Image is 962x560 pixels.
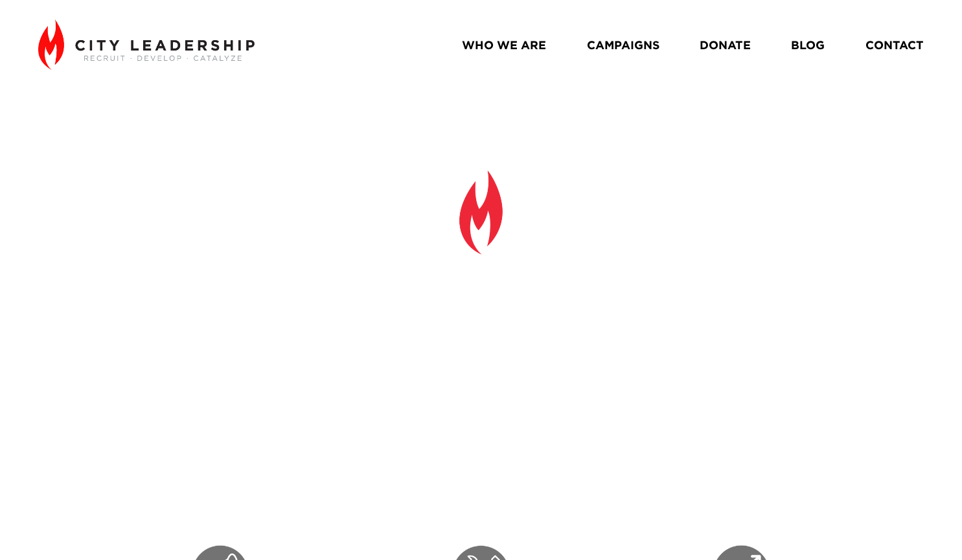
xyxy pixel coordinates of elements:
img: City Leadership - Recruit. Develop. Catalyze. [38,19,254,70]
a: CAMPAIGNS [587,33,659,56]
a: WHO WE ARE [462,33,546,56]
strong: Everything Rises and Falls on Leadership [207,263,767,385]
a: CONTACT [865,33,924,56]
a: BLOG [791,33,825,56]
a: DONATE [700,33,751,56]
